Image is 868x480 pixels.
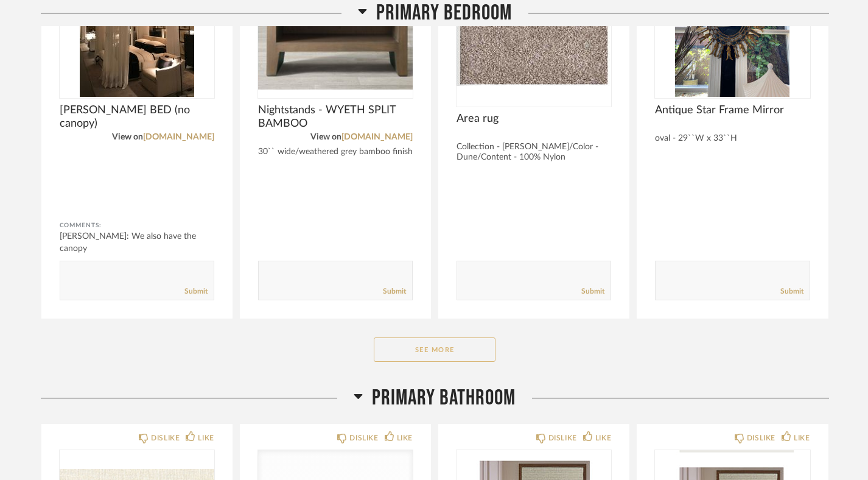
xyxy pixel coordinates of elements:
span: View on [112,133,143,141]
span: Area rug [457,112,611,125]
span: [PERSON_NAME] BED (no canopy) [60,104,214,130]
div: DISLIKE [349,432,378,444]
span: Antique Star Frame Mirror [655,104,810,117]
div: DISLIKE [548,432,577,444]
div: LIKE [794,432,810,444]
a: Submit [184,286,208,297]
div: Comments: [60,219,214,231]
a: Submit [780,286,803,297]
span: View on [310,133,341,141]
div: DISLIKE [151,432,180,444]
button: See More [374,337,495,362]
span: Nightstands - WYETH SPLIT BAMBOO [258,104,413,130]
div: Collection - [PERSON_NAME]/Color - Dune/Content - 100% Nylon [457,142,611,163]
div: [PERSON_NAME]: We also have the canopy [60,230,214,255]
a: [DOMAIN_NAME] [143,133,214,141]
div: LIKE [397,432,413,444]
div: DISLIKE [747,432,775,444]
a: Submit [581,286,604,297]
div: LIKE [198,432,214,444]
a: [DOMAIN_NAME] [341,133,413,141]
span: Primary Bathroom [372,385,516,411]
div: oval - 29``W x 33``H [655,133,810,144]
a: Submit [383,286,406,297]
div: LIKE [595,432,611,444]
div: 30`` wide/weathered grey bamboo finish [258,147,413,157]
